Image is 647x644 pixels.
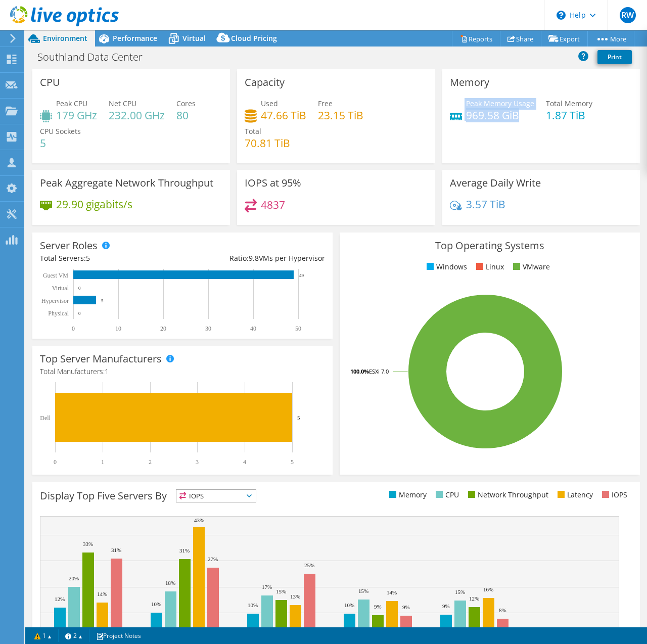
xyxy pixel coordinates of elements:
[299,273,304,278] text: 49
[56,99,87,108] span: Peak CPU
[318,110,363,121] h4: 23.15 TiB
[295,325,301,332] text: 50
[276,588,286,594] text: 15%
[243,458,246,466] text: 4
[111,547,121,553] text: 31%
[176,99,196,108] span: Cores
[620,7,636,23] span: RW
[83,541,93,547] text: 33%
[290,593,300,600] text: 13%
[474,261,504,272] li: Linux
[455,589,465,595] text: 15%
[56,110,97,121] h4: 179 GHz
[101,458,104,466] text: 1
[41,297,69,304] text: Hypervisor
[374,604,382,610] text: 9%
[500,31,541,47] a: Share
[101,298,104,303] text: 5
[557,11,566,20] svg: \n
[546,110,592,121] h4: 1.87 TiB
[261,110,306,121] h4: 47.66 TiB
[48,310,69,317] text: Physical
[450,77,489,88] h3: Memory
[245,126,261,136] span: Total
[54,458,57,466] text: 0
[450,177,541,189] h3: Average Daily Write
[55,596,65,602] text: 12%
[297,415,300,421] text: 5
[196,458,199,466] text: 3
[587,31,634,47] a: More
[179,547,190,554] text: 31%
[182,253,325,264] div: Ratio: VMs per Hypervisor
[469,595,479,602] text: 12%
[350,367,369,375] tspan: 100.0%
[208,556,218,562] text: 27%
[105,366,109,376] span: 1
[52,285,69,292] text: Virtual
[160,325,166,332] text: 20
[27,629,59,642] a: 1
[304,562,314,568] text: 25%
[40,137,81,149] h4: 5
[262,584,272,590] text: 17%
[511,261,550,272] li: VMware
[424,261,467,272] li: Windows
[69,575,79,581] text: 20%
[250,325,256,332] text: 40
[58,629,89,642] a: 2
[165,580,175,586] text: 18%
[483,586,493,592] text: 16%
[546,99,592,108] span: Total Memory
[245,177,301,189] h3: IOPS at 95%
[43,272,68,279] text: Guest VM
[40,240,98,251] h3: Server Roles
[149,458,152,466] text: 2
[113,33,157,43] span: Performance
[56,199,132,210] h4: 29.90 gigabits/s
[78,311,81,316] text: 0
[40,253,182,264] div: Total Servers:
[176,110,196,121] h4: 80
[597,50,632,64] a: Print
[194,517,204,523] text: 43%
[205,325,211,332] text: 30
[599,489,627,500] li: IOPS
[40,353,162,364] h3: Top Server Manufacturers
[43,33,87,43] span: Environment
[40,77,60,88] h3: CPU
[40,177,213,189] h3: Peak Aggregate Network Throughput
[115,325,121,332] text: 10
[245,77,285,88] h3: Capacity
[182,33,206,43] span: Virtual
[176,490,256,502] span: IOPS
[78,286,81,291] text: 0
[33,52,158,63] h1: Southland Data Center
[387,589,397,595] text: 14%
[261,99,278,108] span: Used
[402,604,410,610] text: 9%
[555,489,593,500] li: Latency
[40,415,51,422] text: Dell
[466,110,534,121] h4: 969.58 GiB
[40,366,325,377] h4: Total Manufacturers:
[231,33,277,43] span: Cloud Pricing
[109,110,165,121] h4: 232.00 GHz
[97,591,107,597] text: 14%
[86,253,90,263] span: 5
[151,601,161,607] text: 10%
[109,99,136,108] span: Net CPU
[499,607,506,613] text: 8%
[261,199,285,210] h4: 4837
[466,489,548,500] li: Network Throughput
[318,99,333,108] span: Free
[344,602,354,608] text: 10%
[248,602,258,608] text: 10%
[291,458,294,466] text: 5
[387,489,427,500] li: Memory
[249,253,259,263] span: 9.8
[72,325,75,332] text: 0
[466,199,505,210] h4: 3.57 TiB
[245,137,290,149] h4: 70.81 TiB
[433,489,459,500] li: CPU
